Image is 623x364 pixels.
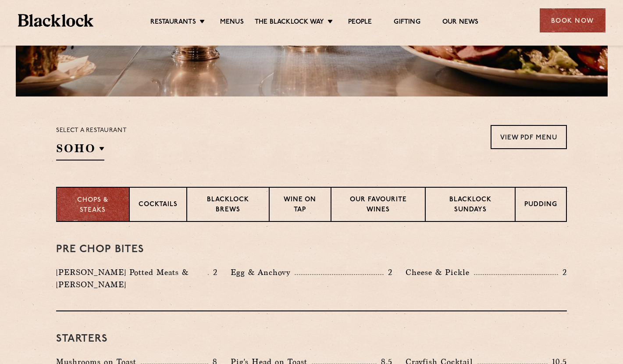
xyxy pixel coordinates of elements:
[255,18,324,28] a: The Blacklock Way
[348,18,372,28] a: People
[406,266,474,278] p: Cheese & Pickle
[278,195,321,216] p: Wine on Tap
[56,125,127,136] p: Select a restaurant
[150,18,196,28] a: Restaurants
[65,196,120,215] p: Chops & Steaks
[56,141,104,161] h2: SOHO
[524,200,557,211] p: Pudding
[196,195,260,216] p: Blacklock Brews
[394,18,420,28] a: Gifting
[56,333,567,345] h3: Starters
[56,266,208,291] p: [PERSON_NAME] Potted Meats & [PERSON_NAME]
[540,8,605,32] div: Book Now
[384,267,392,278] p: 2
[18,14,94,27] img: BL_Textured_Logo-footer-cropped.svg
[434,195,506,216] p: Blacklock Sundays
[340,195,417,216] p: Our favourite wines
[139,200,178,211] p: Cocktails
[491,125,567,149] a: View PDF Menu
[231,266,295,278] p: Egg & Anchovy
[220,18,244,28] a: Menus
[56,244,567,255] h3: Pre Chop Bites
[442,18,479,28] a: Our News
[558,267,567,278] p: 2
[209,267,217,278] p: 2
